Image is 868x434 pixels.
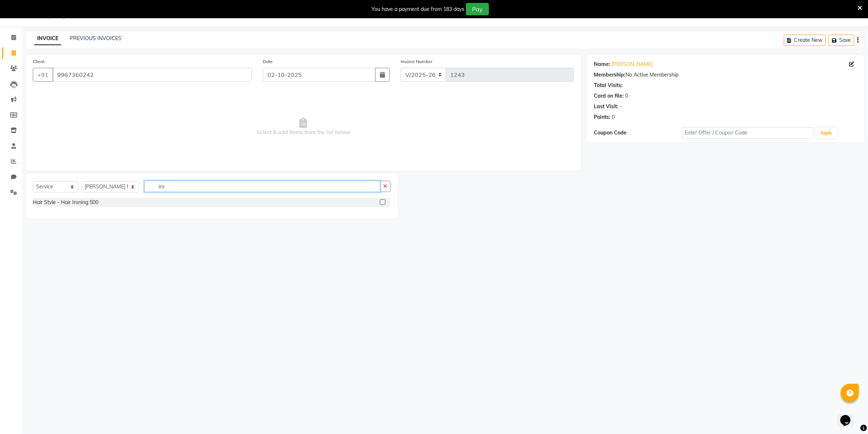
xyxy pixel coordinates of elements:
[594,92,624,100] div: Card on file:
[466,3,489,15] button: Pay
[594,82,623,89] div: Total Visits:
[682,127,813,138] input: Enter Offer / Coupon Code
[594,60,610,68] div: Name:
[263,58,273,65] label: Date
[70,35,121,42] a: PREVIOUS INVOICES
[625,92,628,100] div: 0
[33,58,44,65] label: Client
[52,68,252,82] input: Search by Name/Mobile/Email/Code
[594,129,682,137] div: Coupon Code
[784,35,826,46] button: Create New
[33,199,98,206] div: Hair Style - Hair Ironing 500
[144,181,380,192] input: Search or Scan
[816,128,837,138] button: Apply
[612,113,615,121] div: 0
[594,113,610,121] div: Points:
[33,68,53,82] button: +91
[612,60,653,68] a: [PERSON_NAME]
[594,71,857,79] div: No Active Membership
[829,35,854,46] button: Save
[34,32,61,45] a: INVOICE
[594,71,626,79] div: Membership:
[33,90,574,163] span: Select & add items from the list below
[837,405,861,427] iframe: chat widget
[371,5,464,13] div: You have a payment due from 183 days
[620,103,622,110] div: -
[401,58,432,65] label: Invoice Number
[594,103,618,110] div: Last Visit:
